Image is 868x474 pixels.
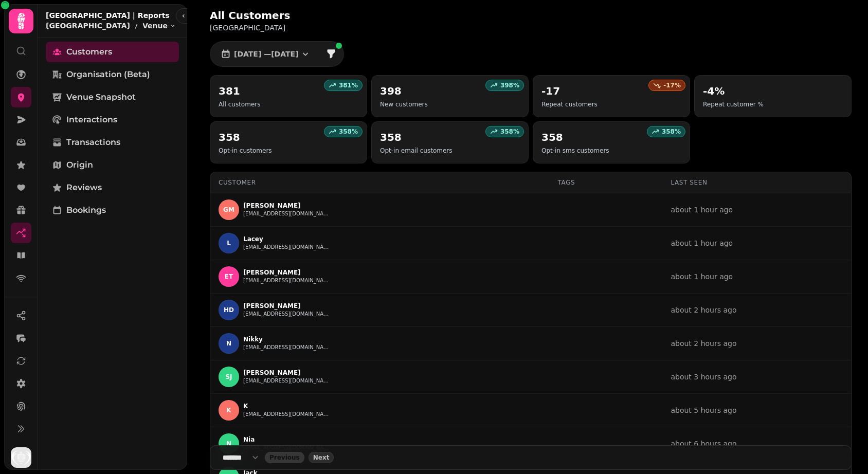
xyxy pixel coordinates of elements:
button: next [309,452,334,463]
p: [GEOGRAPHIC_DATA] [46,21,130,31]
h2: 381 [219,84,260,98]
h2: [GEOGRAPHIC_DATA] | Reports [46,10,176,21]
span: Next [313,454,330,461]
button: User avatar [9,447,33,468]
p: 381 % [339,81,358,89]
p: Repeat customer % [703,100,764,108]
a: Origin [46,155,179,175]
button: [EMAIL_ADDRESS][DOMAIN_NAME] [243,377,331,385]
p: [PERSON_NAME] [243,302,331,310]
h2: -4% [703,84,764,98]
p: 358 % [662,127,681,136]
a: about 5 hours ago [671,406,736,414]
img: User avatar [11,447,31,468]
span: Transactions [66,136,120,149]
button: [EMAIL_ADDRESS][DOMAIN_NAME] [243,444,331,452]
button: Venue [142,21,176,31]
button: [EMAIL_ADDRESS][DOMAIN_NAME] [243,343,331,352]
a: Organisation (beta) [46,64,179,85]
p: [PERSON_NAME] [243,202,331,210]
p: All customers [219,100,260,108]
a: about 6 hours ago [671,440,736,448]
span: Origin [66,159,93,171]
button: [EMAIL_ADDRESS][DOMAIN_NAME] [243,210,331,218]
div: Last Seen [671,178,843,187]
p: Repeat customers [541,100,598,108]
button: back [265,452,304,463]
button: [EMAIL_ADDRESS][DOMAIN_NAME] [243,243,331,251]
span: SJ [225,373,232,380]
a: Transactions [46,132,179,153]
h2: 358 [541,130,609,144]
span: Reviews [66,181,102,194]
a: Reviews [46,177,179,198]
a: Interactions [46,110,179,130]
span: [DATE] — [DATE] [234,50,298,58]
a: about 1 hour ago [671,206,733,214]
button: [DATE] —[DATE] [212,44,319,64]
span: Organisation (beta) [66,68,150,81]
div: Customer [219,178,541,187]
button: filter [321,44,341,64]
p: Opt-in customers [219,147,272,155]
span: Previous [269,454,300,461]
button: [EMAIL_ADDRESS][DOMAIN_NAME] [243,310,331,318]
button: [EMAIL_ADDRESS][DOMAIN_NAME] [243,277,331,285]
div: Tags [558,178,655,187]
nav: breadcrumb [46,21,176,31]
p: 358 % [500,127,519,136]
a: about 2 hours ago [671,339,736,348]
p: [PERSON_NAME] [243,369,331,377]
span: L [227,240,231,247]
p: Lacey [243,235,331,243]
button: [EMAIL_ADDRESS][DOMAIN_NAME] [243,410,331,418]
h2: 358 [219,130,272,144]
span: Venue Snapshot [66,91,136,103]
span: Bookings [66,204,106,216]
span: N [226,440,231,447]
h2: All Customers [210,8,407,23]
p: [PERSON_NAME] [243,268,331,277]
p: 358 % [339,127,358,136]
h2: 358 [380,130,453,144]
nav: Tabs [38,38,187,470]
a: Bookings [46,200,179,221]
span: Customers [66,46,112,58]
span: ET [225,273,233,280]
a: about 2 hours ago [671,306,736,314]
p: Nia [243,435,331,444]
a: about 1 hour ago [671,272,733,281]
p: Opt-in email customers [380,147,453,155]
a: Venue Snapshot [46,87,179,107]
nav: Pagination [210,445,852,470]
a: about 1 hour ago [671,239,733,247]
span: Interactions [66,114,117,126]
p: Nikky [243,335,331,343]
a: about 3 hours ago [671,373,736,381]
span: HD [224,306,234,314]
p: -17 % [663,81,681,89]
h2: 398 [380,84,428,98]
p: Opt-in sms customers [541,147,609,155]
p: K [243,402,331,410]
a: Customers [46,42,179,62]
p: 398 % [500,81,519,89]
span: GM [223,206,234,213]
span: N [226,340,231,347]
p: New customers [380,100,428,108]
h2: -17 [541,84,598,98]
span: K [226,407,231,414]
p: [GEOGRAPHIC_DATA] [210,23,473,33]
